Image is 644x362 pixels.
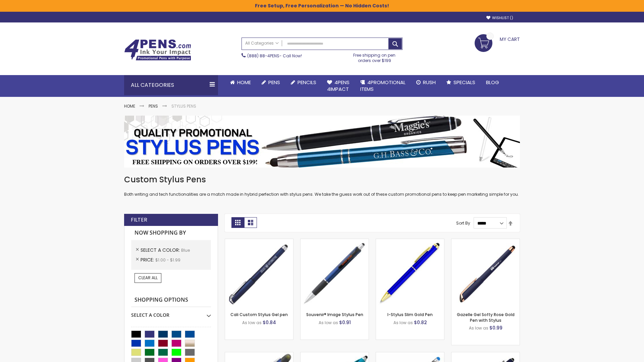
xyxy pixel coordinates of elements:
[451,239,520,244] a: Gazelle Gel Softy Rose Gold Pen with Stylus-Blue
[285,75,322,90] a: Pencils
[141,256,155,263] span: Price
[451,239,520,307] img: Gazelle Gel Softy Rose Gold Pen with Stylus-Blue
[131,216,147,224] strong: Filter
[247,53,279,59] a: (888) 88-4PENS
[138,275,158,281] span: Clear All
[149,103,158,109] a: Pens
[135,273,161,283] a: Clear All
[124,174,520,197] div: Both writing and tech functionalities are a match made in hybrid perfection with stylus pens. We ...
[457,312,515,323] a: Gazelle Gel Softy Rose Gold Pen with Stylus
[469,325,488,331] span: As low as
[124,116,520,168] img: Stylus Pens
[242,38,282,49] a: All Categories
[237,79,251,86] span: Home
[451,352,520,358] a: Custom Soft Touch® Metal Pens with Stylus-Blue
[263,319,276,326] span: $0.84
[298,79,316,86] span: Pencils
[327,79,350,93] span: 4Pens 4impact
[242,320,262,325] span: As low as
[225,239,293,244] a: Cali Custom Stylus Gel pen-Blue
[171,103,196,109] strong: Stylus Pens
[376,352,444,358] a: Islander Softy Gel with Stylus - ColorJet Imprint-Blue
[230,312,288,317] a: Cali Custom Stylus Gel pen
[339,319,351,326] span: $0.91
[387,312,433,317] a: I-Stylus Slim Gold Pen
[489,324,502,331] span: $0.99
[301,239,369,307] img: Souvenir® Image Stylus Pen-Blue
[423,79,436,86] span: Rush
[181,247,190,253] span: Blue
[393,320,413,325] span: As low as
[486,15,513,20] a: Wishlist
[225,352,293,358] a: Souvenir® Jalan Highlighter Stylus Pen Combo-Blue
[376,239,444,307] img: I-Stylus Slim Gold-Blue
[360,79,406,93] span: 4PROMOTIONAL ITEMS
[301,352,369,358] a: Neon Stylus Highlighter-Pen Combo-Blue
[124,174,520,185] h1: Custom Stylus Pens
[301,239,369,244] a: Souvenir® Image Stylus Pen-Blue
[411,75,441,90] a: Rush
[225,75,256,90] a: Home
[268,79,280,86] span: Pens
[225,239,293,307] img: Cali Custom Stylus Gel pen-Blue
[124,103,135,109] a: Home
[441,75,481,90] a: Specials
[124,75,218,95] div: All Categories
[453,79,475,86] span: Specials
[346,50,403,63] div: Free shipping on pen orders over $199
[376,239,444,244] a: I-Stylus Slim Gold-Blue
[247,53,302,59] span: - Call Now!
[486,79,499,86] span: Blog
[131,293,211,307] strong: Shopping Options
[245,41,279,46] span: All Categories
[414,319,427,326] span: $0.82
[322,75,355,97] a: 4Pens4impact
[481,75,504,90] a: Blog
[131,226,211,240] strong: Now Shopping by
[231,217,244,228] strong: Grid
[155,257,180,263] span: $1.00 - $1.99
[355,75,411,97] a: 4PROMOTIONALITEMS
[124,39,191,61] img: 4Pens Custom Pens and Promotional Products
[456,220,470,226] label: Sort By
[141,247,181,253] span: Select A Color
[256,75,285,90] a: Pens
[319,320,338,325] span: As low as
[131,307,211,318] div: Select A Color
[306,312,363,317] a: Souvenir® Image Stylus Pen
